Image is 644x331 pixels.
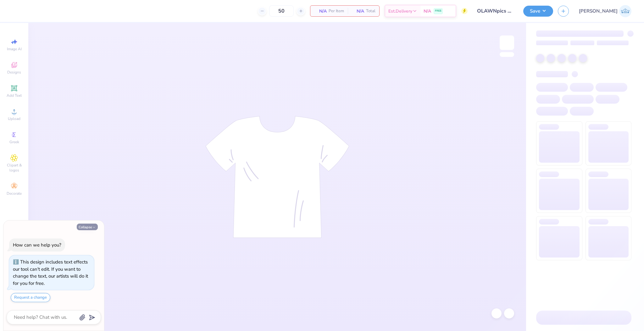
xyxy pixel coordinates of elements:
[77,224,98,230] button: Collapse
[13,259,88,286] div: This design includes text effects our tool can't edit. If you want to change the text, our artist...
[7,191,22,196] span: Decorate
[7,46,22,52] span: Image AI
[579,8,618,15] span: [PERSON_NAME]
[8,116,20,121] span: Upload
[579,5,631,17] a: [PERSON_NAME]
[619,5,631,17] img: Josephine Amber Orros
[523,6,553,17] button: Save
[366,8,375,14] span: Total
[388,8,412,14] span: Est. Delivery
[314,8,327,14] span: N/A
[269,5,294,17] input: – –
[3,163,25,173] span: Clipart & logos
[13,242,61,248] div: How can we help you?
[435,9,441,13] span: FREE
[472,5,519,17] input: Untitled Design
[7,93,22,98] span: Add Text
[11,293,50,302] button: Request a change
[7,70,21,75] span: Designs
[424,8,431,14] span: N/A
[9,139,19,144] span: Greek
[329,8,344,14] span: Per Item
[205,116,349,238] img: tee-skeleton.svg
[352,8,364,14] span: N/A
